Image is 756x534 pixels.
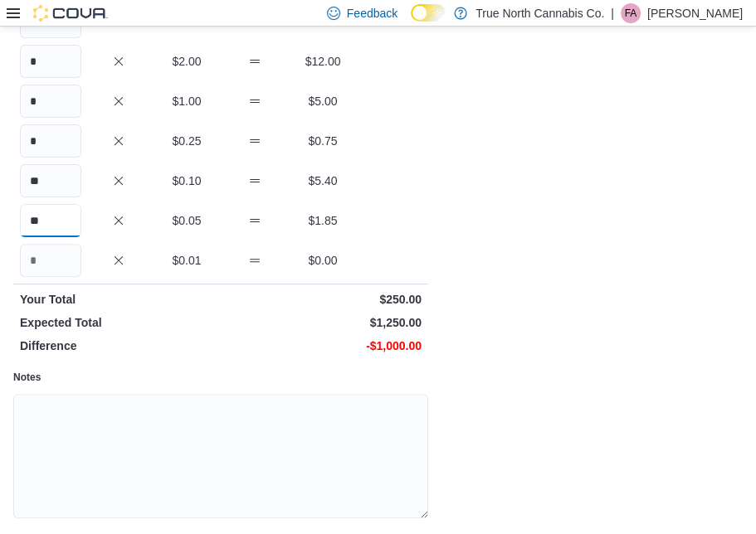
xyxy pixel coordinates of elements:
[20,164,81,197] input: Quantity
[156,133,217,149] p: $0.25
[20,291,217,308] p: Your Total
[224,314,422,331] p: $1,250.00
[13,371,41,384] label: Notes
[292,252,354,269] p: $0.00
[621,3,641,23] div: Fiona Anderson
[224,291,422,308] p: $250.00
[156,53,217,70] p: $2.00
[156,172,217,189] p: $0.10
[411,22,412,22] span: Dark Mode
[20,204,81,237] input: Quantity
[625,3,637,23] span: FA
[156,93,217,109] p: $1.00
[292,133,354,149] p: $0.75
[292,172,354,189] p: $5.40
[292,53,354,70] p: $12.00
[33,5,108,22] img: Cova
[292,93,354,109] p: $5.00
[476,3,604,23] p: True North Cannabis Co.
[611,3,614,23] p: |
[20,85,81,118] input: Quantity
[156,252,217,269] p: $0.01
[224,337,422,354] p: -$1,000.00
[647,3,743,23] p: [PERSON_NAME]
[156,212,217,229] p: $0.05
[20,314,217,331] p: Expected Total
[20,45,81,78] input: Quantity
[411,4,446,22] input: Dark Mode
[292,212,354,229] p: $1.85
[347,5,398,22] span: Feedback
[20,337,217,354] p: Difference
[20,244,81,277] input: Quantity
[20,124,81,158] input: Quantity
